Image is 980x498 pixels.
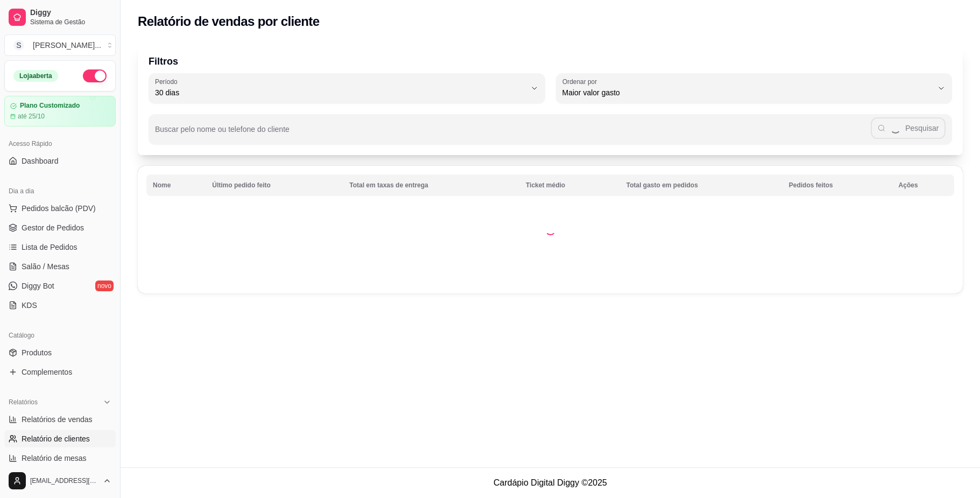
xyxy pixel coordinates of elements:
button: Pedidos balcão (PDV) [4,200,116,217]
span: Relatório de clientes [22,433,90,444]
div: [PERSON_NAME] ... [33,40,101,51]
a: Plano Customizadoaté 25/10 [4,96,116,127]
a: DiggySistema de Gestão [4,4,116,30]
span: Complementos [22,367,72,377]
span: S [13,40,24,51]
span: Gestor de Pedidos [22,222,84,233]
span: [EMAIL_ADDRESS][DOMAIN_NAME] [30,476,98,485]
div: Dia a dia [4,183,116,200]
div: Catálogo [4,327,116,344]
a: Lista de Pedidos [4,239,116,256]
div: Loading [545,225,556,235]
span: Relatório de mesas [22,453,87,464]
span: Pedidos balcão (PDV) [22,203,96,214]
p: Filtros [149,54,952,69]
a: Complementos [4,363,116,381]
footer: Cardápio Digital Diggy © 2025 [121,467,980,498]
input: Buscar pelo nome ou telefone do cliente [155,128,871,139]
span: Relatórios de vendas [22,414,93,425]
div: Acesso Rápido [4,135,116,152]
span: KDS [22,300,37,311]
article: até 25/10 [18,112,45,121]
span: Dashboard [22,156,59,166]
a: Diggy Botnovo [4,277,116,294]
button: [EMAIL_ADDRESS][DOMAIN_NAME] [4,468,116,494]
a: Produtos [4,344,116,361]
span: Maior valor gasto [562,87,933,98]
span: Salão / Mesas [22,261,69,272]
button: Período30 dias [149,73,545,103]
h2: Relatório de vendas por cliente [138,13,320,30]
a: Salão / Mesas [4,258,116,275]
span: Sistema de Gestão [30,18,111,26]
span: Diggy Bot [22,280,54,291]
span: 30 dias [155,87,526,98]
a: Dashboard [4,152,116,170]
a: KDS [4,297,116,314]
label: Ordenar por [562,77,601,86]
button: Select a team [4,34,116,56]
span: Produtos [22,347,52,358]
label: Período [155,77,181,86]
button: Ordenar porMaior valor gasto [556,73,953,103]
a: Relatório de mesas [4,450,116,467]
article: Plano Customizado [20,102,80,110]
span: Relatórios [9,398,38,406]
button: Alterar Status [83,69,107,82]
a: Gestor de Pedidos [4,219,116,236]
span: Diggy [30,8,111,18]
span: Lista de Pedidos [22,242,77,252]
a: Relatório de clientes [4,430,116,447]
a: Relatórios de vendas [4,411,116,428]
div: Loja aberta [13,70,58,82]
